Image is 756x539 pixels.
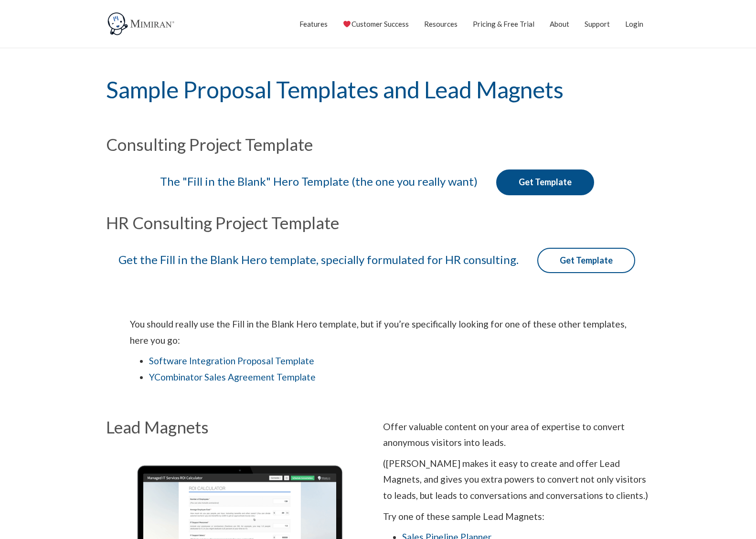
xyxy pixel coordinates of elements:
[299,12,328,36] a: Features
[473,12,534,36] a: Pricing & Free Trial
[149,355,314,366] a: Software Integration Proposal Template
[383,419,650,451] p: Offer valuable content on your area of expertise to convert anonymous visitors into leads.
[149,371,316,382] a: YCombinator Sales Agreement Template
[106,12,178,36] img: Mimiran CRM
[130,316,627,348] p: You should really use the Fill in the Blank Hero template, but if you’re specifically looking for...
[383,455,650,504] p: ([PERSON_NAME] makes it easy to create and offer Lead Magnets, and gives you extra powers to conv...
[106,136,650,153] h2: Consulting Project Template
[118,253,519,266] span: Get the Fill in the Blank Hero template, specially formulated for HR consulting.
[424,12,458,36] a: Resources
[343,21,351,28] img: ❤️
[585,12,610,36] a: Support
[383,508,650,525] p: Try one of these sample Lead Magnets:
[496,169,594,195] a: Get Template
[537,248,635,274] a: Get Template
[106,49,650,131] h1: Sample Proposal Templates and Lead Magnets
[343,12,408,36] a: Customer Success
[106,419,373,435] h2: Lead Magnets
[550,12,569,36] a: About
[160,174,478,188] span: The "Fill in the Blank" Hero Template (the one you really want)
[625,12,643,36] a: Login
[106,214,650,231] h2: HR Consulting Project Template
